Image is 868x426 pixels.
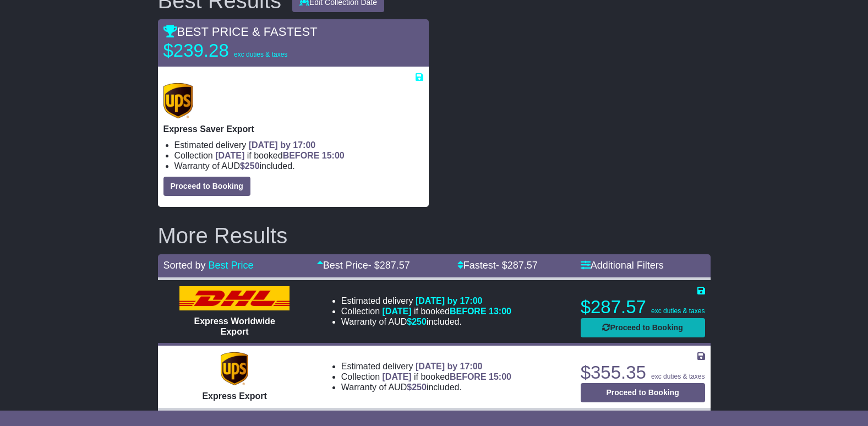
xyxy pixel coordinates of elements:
[202,391,266,401] span: Express Export
[383,372,511,381] span: if booked
[179,286,290,310] img: DHL: Express Worldwide Export
[341,361,511,372] li: Estimated delivery
[245,161,260,171] span: 250
[234,51,287,58] span: exc duties & taxes
[489,307,511,316] span: 13:00
[221,352,248,385] img: UPS (new): Express Export
[412,317,427,326] span: 250
[163,177,250,196] button: Proceed to Booking
[581,296,705,318] p: $287.57
[174,161,423,171] li: Warranty of AUD included.
[407,317,427,326] span: $
[368,260,410,271] span: - $
[457,260,538,271] a: Fastest- $287.57
[651,307,705,315] span: exc duties & taxes
[341,316,511,327] li: Warranty of AUD included.
[317,260,410,271] a: Best Price- $287.57
[249,140,316,150] span: [DATE] by 17:00
[412,383,427,392] span: 250
[380,260,410,271] span: 287.57
[215,151,244,160] span: [DATE]
[209,260,254,271] a: Best Price
[450,372,487,381] span: BEFORE
[341,382,511,392] li: Warranty of AUD included.
[174,150,423,161] li: Collection
[283,151,320,160] span: BEFORE
[163,40,301,62] p: $239.28
[163,25,318,39] span: BEST PRICE & FASTEST
[489,372,511,381] span: 15:00
[581,318,705,337] button: Proceed to Booking
[163,260,206,271] span: Sorted by
[215,151,344,160] span: if booked
[496,260,538,271] span: - $
[450,307,487,316] span: BEFORE
[383,307,511,316] span: if booked
[174,140,423,150] li: Estimated delivery
[416,296,483,305] span: [DATE] by 17:00
[341,372,511,382] li: Collection
[163,83,193,118] img: UPS (new): Express Saver Export
[407,383,427,392] span: $
[581,260,664,271] a: Additional Filters
[158,223,711,248] h2: More Results
[581,362,705,384] p: $355.35
[240,161,260,171] span: $
[507,260,538,271] span: 287.57
[341,296,511,306] li: Estimated delivery
[383,307,412,316] span: [DATE]
[322,151,345,160] span: 15:00
[581,383,705,402] button: Proceed to Booking
[194,316,275,336] span: Express Worldwide Export
[163,124,423,134] p: Express Saver Export
[383,372,412,381] span: [DATE]
[416,362,483,371] span: [DATE] by 17:00
[341,306,511,316] li: Collection
[651,373,705,380] span: exc duties & taxes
